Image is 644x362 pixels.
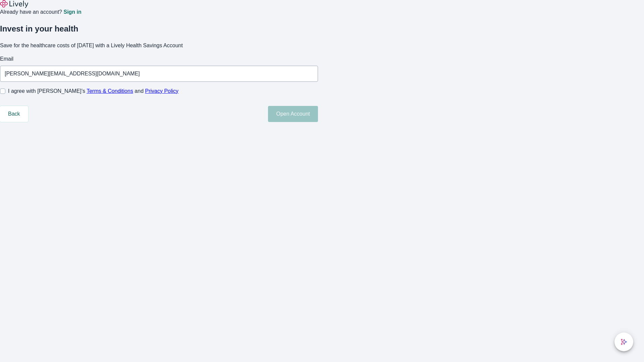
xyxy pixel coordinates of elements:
[63,9,81,15] a: Sign in
[145,88,179,94] a: Privacy Policy
[87,88,133,94] a: Terms & Conditions
[621,339,627,345] svg: Lively AI Assistant
[614,333,633,351] button: chat
[8,87,178,95] span: I agree with [PERSON_NAME]’s and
